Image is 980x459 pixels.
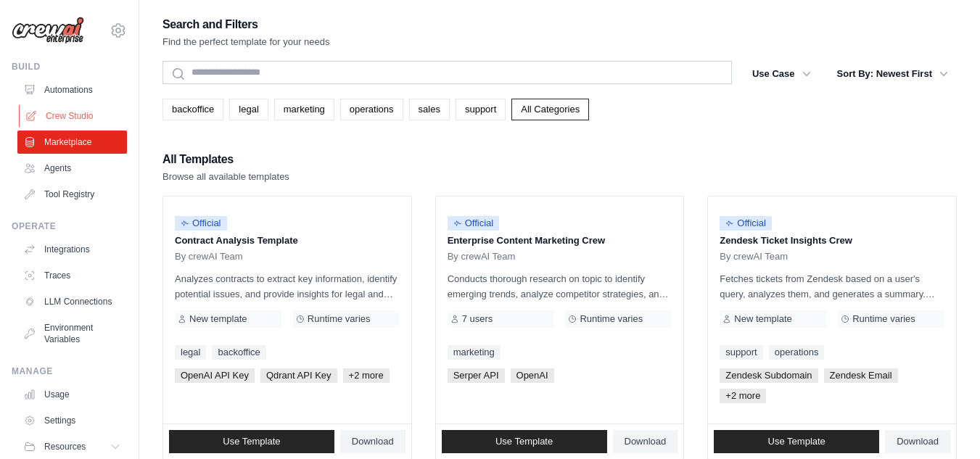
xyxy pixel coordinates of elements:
[442,430,607,453] a: Use Template
[12,17,84,44] img: Logo
[885,430,950,453] a: Download
[17,78,127,102] a: Automations
[448,233,672,248] p: Enterprise Content Marketing Crew
[714,430,879,453] a: Use Template
[495,436,553,447] span: Use Template
[720,271,944,302] p: Fetches tickets from Zendesk based on a user's query, analyzes them, and generates a summary. Out...
[828,61,957,87] button: Sort By: Newest First
[17,290,127,313] a: LLM Connections
[162,35,330,49] p: Find the perfect template for your needs
[212,345,265,360] a: backoffice
[19,104,128,128] a: Crew Studio
[17,383,127,406] a: Usage
[897,436,939,447] span: Download
[274,99,334,120] a: marketing
[824,368,898,383] span: Zendesk Email
[44,441,86,452] span: Resources
[162,149,289,170] h2: All Templates
[768,436,825,447] span: Use Template
[162,170,289,184] p: Browse all available templates
[162,15,330,35] h2: Search and Filters
[448,368,505,383] span: Serper API
[720,389,766,403] span: +2 more
[229,99,268,120] a: legal
[456,99,506,120] a: support
[448,216,500,231] span: Official
[308,313,371,325] span: Runtime varies
[162,99,223,120] a: backoffice
[769,345,825,360] a: operations
[511,368,554,383] span: OpenAI
[175,271,400,302] p: Analyzes contracts to extract key information, identify potential issues, and provide insights fo...
[12,365,127,377] div: Manage
[462,313,493,325] span: 7 users
[744,61,820,87] button: Use Case
[720,233,944,248] p: Zendesk Ticket Insights Crew
[17,435,127,458] button: Resources
[17,316,127,351] a: Environment Variables
[613,430,678,453] a: Download
[223,436,280,447] span: Use Template
[448,271,672,302] p: Conducts thorough research on topic to identify emerging trends, analyze competitor strategies, a...
[720,368,818,383] span: Zendesk Subdomain
[340,430,405,453] a: Download
[720,345,762,360] a: support
[625,436,667,447] span: Download
[169,430,334,453] a: Use Template
[189,313,247,325] span: New template
[12,61,127,73] div: Build
[175,216,227,231] span: Official
[720,251,788,262] span: By crewAI Team
[17,183,127,206] a: Tool Registry
[175,233,400,248] p: Contract Analysis Template
[17,131,127,154] a: Marketplace
[12,220,127,232] div: Operate
[580,313,643,325] span: Runtime varies
[511,99,589,120] a: All Categories
[409,99,450,120] a: sales
[352,436,394,447] span: Download
[720,216,772,231] span: Official
[448,345,501,360] a: marketing
[17,157,127,180] a: Agents
[448,251,516,262] span: By crewAI Team
[340,99,403,120] a: operations
[260,368,337,383] span: Qdrant API Key
[343,368,390,383] span: +2 more
[17,238,127,261] a: Integrations
[175,345,206,360] a: legal
[17,264,127,287] a: Traces
[17,409,127,432] a: Settings
[175,251,243,262] span: By crewAI Team
[734,313,791,325] span: New template
[175,368,255,383] span: OpenAI API Key
[852,313,915,325] span: Runtime varies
